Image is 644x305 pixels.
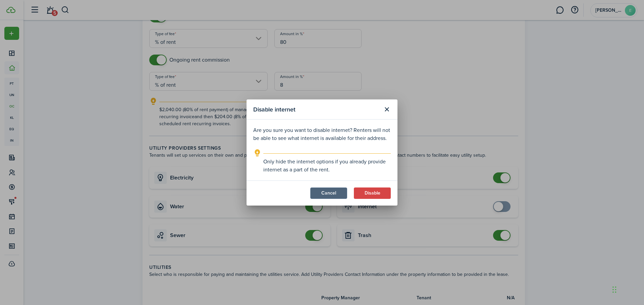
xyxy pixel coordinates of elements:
[612,280,616,300] div: Drag
[381,104,392,115] button: Close modal
[610,273,644,305] iframe: Chat Widget
[263,158,391,174] explanation-description: Only hide the internet options if you already provide internet as a part of the rent.
[310,187,347,199] button: Cancel
[253,126,391,142] p: Are you sure you want to disable internet? Renters will not be able to see what internet is avail...
[253,149,262,157] i: outline
[253,103,379,116] modal-title: Disable internet
[354,187,391,199] button: Disable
